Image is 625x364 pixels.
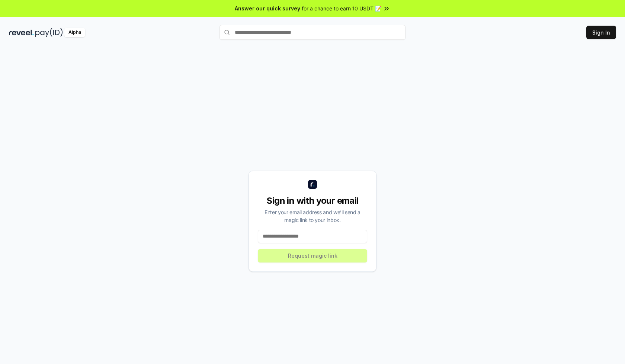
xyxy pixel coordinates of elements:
[586,26,616,39] button: Sign In
[302,4,381,12] span: for a chance to earn 10 USDT 📝
[9,28,34,37] img: reveel_dark
[258,208,367,224] div: Enter your email address and we’ll send a magic link to your inbox.
[35,28,63,37] img: pay_id
[258,195,367,207] div: Sign in with your email
[64,28,85,37] div: Alpha
[308,180,317,189] img: logo_small
[235,4,300,12] span: Answer our quick survey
